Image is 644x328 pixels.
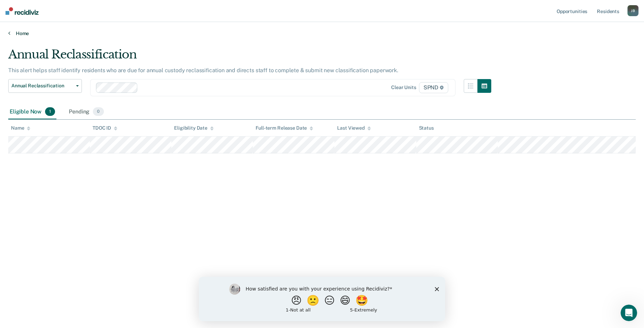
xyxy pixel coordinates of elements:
iframe: Intercom live chat [621,305,637,321]
div: Name [11,125,30,131]
span: 1 [45,107,55,116]
div: Full-term Release Date [256,125,313,131]
div: Clear units [391,85,416,90]
button: Annual Reclassification [8,79,82,93]
span: Annual Reclassification [11,83,73,89]
div: Eligible Now1 [8,105,56,120]
div: TDOC ID [93,125,117,131]
div: Annual Reclassification [8,47,491,67]
iframe: Survey by Kim from Recidiviz [199,277,445,321]
span: 0 [93,107,104,116]
p: This alert helps staff identify residents who are due for annual custody reclassification and dir... [8,67,398,74]
img: Recidiviz [6,7,39,15]
div: J B [627,5,638,16]
div: Eligibility Date [174,125,214,131]
span: SPND [419,82,448,93]
a: Home [8,30,636,36]
button: JB [627,5,638,16]
div: Last Viewed [337,125,371,131]
div: Status [419,125,434,131]
div: Pending0 [67,105,105,120]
